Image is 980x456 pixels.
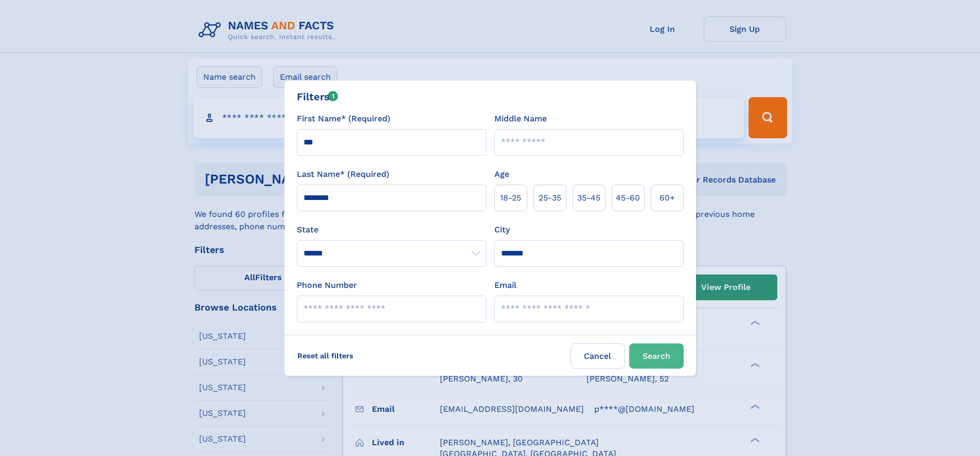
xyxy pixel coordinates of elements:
[629,343,684,369] button: Search
[297,89,338,104] div: Filters
[297,224,486,236] label: State
[660,192,675,204] span: 60+
[291,343,360,368] label: Reset all filters
[577,192,600,204] span: 35‑45
[297,279,357,291] label: Phone Number
[297,113,390,125] label: First Name* (Required)
[539,192,561,204] span: 25‑35
[494,224,510,236] label: City
[494,113,547,125] label: Middle Name
[494,168,509,180] label: Age
[494,279,516,291] label: Email
[571,343,625,369] label: Cancel
[616,192,640,204] span: 45‑60
[297,168,389,180] label: Last Name* (Required)
[500,192,521,204] span: 18‑25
